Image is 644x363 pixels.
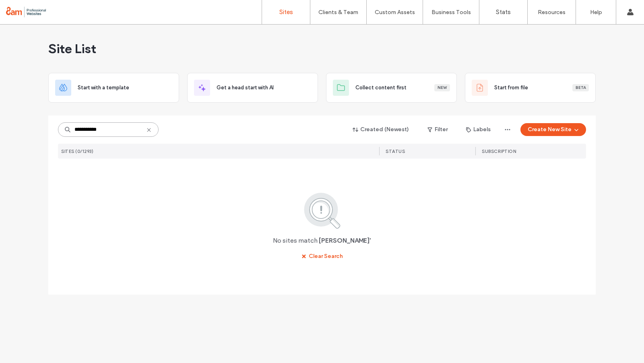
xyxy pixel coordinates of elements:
[318,9,358,16] label: Clients & Team
[386,148,405,154] span: STATUS
[355,84,407,92] span: Collect content first
[273,236,318,245] span: No sites match
[326,73,457,103] div: Collect content firstNew
[572,84,589,91] div: Beta
[496,8,511,16] label: Stats
[187,73,318,103] div: Get a head start with AI
[61,148,93,154] span: SITES (0/1293)
[434,84,450,91] div: New
[346,123,416,136] button: Created (Newest)
[293,191,351,230] img: search.svg
[19,6,35,13] span: Help
[279,8,293,16] label: Sites
[78,84,129,92] span: Start with a template
[482,148,516,154] span: SUBSCRIPTION
[217,84,274,92] span: Get a head start with AI
[538,9,566,16] label: Resources
[431,9,471,16] label: Business Tools
[375,9,415,16] label: Custom Assets
[48,73,179,103] div: Start with a template
[590,9,602,16] label: Help
[319,236,371,245] span: [PERSON_NAME]'
[465,73,596,103] div: Start from fileBeta
[294,250,350,263] button: Clear Search
[459,123,498,136] button: Labels
[48,41,96,57] span: Site List
[419,123,456,136] button: Filter
[520,123,586,136] button: Create New Site
[494,84,528,92] span: Start from file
